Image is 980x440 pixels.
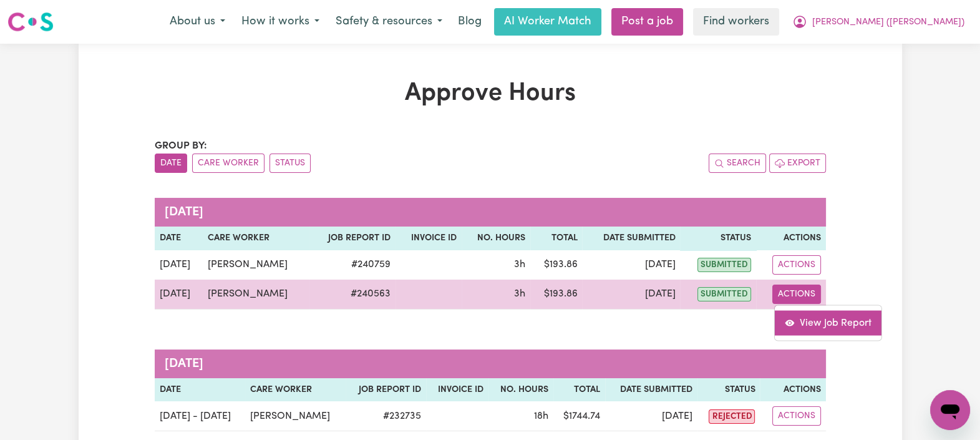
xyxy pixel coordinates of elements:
td: $ 193.86 [530,250,582,280]
a: Find workers [693,8,779,36]
span: 3 hours [514,289,525,299]
button: Export [769,154,826,173]
th: Actions [756,227,826,250]
td: # 240563 [309,280,395,310]
th: Date Submitted [605,378,697,402]
th: Job Report ID [309,227,395,250]
a: View job report 240563 [775,310,881,335]
span: Group by: [155,141,207,151]
span: submitted [697,258,751,272]
th: Status [697,378,760,402]
span: submitted [697,287,751,301]
td: [DATE] [605,401,697,431]
button: About us [162,9,233,35]
button: Actions [772,255,821,275]
img: Careseekers logo [7,11,54,33]
button: sort invoices by paid status [269,154,311,173]
th: Actions [760,378,825,402]
span: 3 hours [514,260,525,270]
iframe: Button to launch messaging window [930,390,970,430]
th: Total [553,378,606,402]
a: AI Worker Match [494,8,601,36]
td: $ 1744.74 [553,401,606,431]
button: Search [709,154,766,173]
button: How it works [233,9,327,35]
a: Blog [450,8,489,36]
th: Total [530,227,582,250]
th: Invoice ID [395,227,462,250]
th: Date [155,378,245,402]
td: [DATE] [582,280,680,310]
td: [PERSON_NAME] [245,401,346,431]
h1: Approve Hours [155,79,826,109]
td: [DATE] [582,250,680,280]
th: No. Hours [462,227,531,250]
th: Care worker [245,378,346,402]
td: [PERSON_NAME] [203,280,309,310]
th: Invoice ID [426,378,488,402]
button: Safety & resources [327,9,450,35]
button: My Account [784,9,973,35]
td: [DATE] [155,280,203,310]
th: Date Submitted [582,227,680,250]
caption: [DATE] [155,350,826,378]
td: # 240759 [309,250,395,280]
a: Post a job [611,8,683,36]
th: Job Report ID [346,378,427,402]
th: Care worker [203,227,309,250]
td: [DATE] [155,250,203,280]
button: sort invoices by care worker [192,154,264,173]
span: [PERSON_NAME] ([PERSON_NAME]) [812,16,964,29]
caption: [DATE] [155,198,826,227]
td: $ 193.86 [530,280,582,310]
th: Date [155,227,203,250]
button: Actions [772,406,821,426]
span: 18 hours [534,411,548,421]
td: [PERSON_NAME] [203,250,309,280]
div: Actions [774,305,882,341]
td: [DATE] - [DATE] [155,401,245,431]
span: rejected [709,409,755,424]
th: Status [680,227,755,250]
td: # 232735 [346,401,427,431]
button: Actions [772,285,821,304]
a: Careseekers logo [7,7,54,36]
button: sort invoices by date [155,154,187,173]
th: No. Hours [488,378,553,402]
